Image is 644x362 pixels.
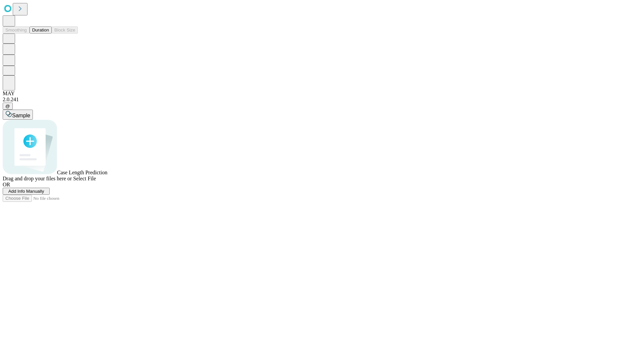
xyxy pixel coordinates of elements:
[3,90,641,97] div: MAY
[8,189,44,194] span: Add Info Manually
[3,188,50,195] button: Add Info Manually
[3,182,10,187] span: OR
[57,170,107,175] span: Case Length Prediction
[30,26,52,34] button: Duration
[3,97,641,103] div: 2.0.241
[3,176,72,181] span: Drag and drop your files here or
[3,103,13,110] button: @
[3,110,33,120] button: Sample
[73,176,96,181] span: Select File
[3,26,30,34] button: Smoothing
[52,26,78,34] button: Block Size
[5,104,10,109] span: @
[12,113,30,118] span: Sample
